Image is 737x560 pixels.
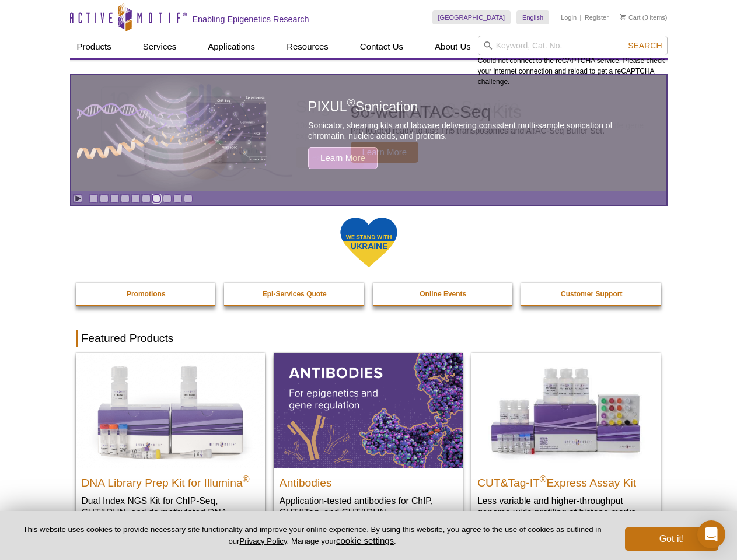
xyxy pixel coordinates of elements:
a: Online Events [373,283,514,305]
a: Login [561,13,577,22]
img: DNA Library Prep Kit for Illumina [76,353,265,467]
button: Got it! [625,527,718,551]
a: Go to slide 5 [131,194,140,203]
a: Go to slide 9 [173,194,182,203]
strong: Promotions [127,290,166,298]
p: This website uses cookies to provide necessary site functionality and improve your online experie... [19,524,606,547]
a: Resources [280,36,336,58]
img: We Stand With Ukraine [340,216,398,268]
a: Services [136,36,184,58]
p: Less variable and higher-throughput genome-wide profiling of histone marks​. [477,495,655,519]
button: cookie settings [336,535,394,545]
sup: ® [347,97,355,109]
a: About Us [428,36,478,58]
li: (0 items) [620,10,668,24]
strong: Online Events [420,290,466,298]
img: PIXUL sonication [77,75,270,191]
input: Keyword, Cat. No. [478,36,668,55]
a: Register [585,13,609,22]
a: PIXUL sonication PIXUL®Sonication Sonicator, shearing kits and labware delivering consistent mult... [71,75,666,191]
a: Go to slide 2 [100,194,109,203]
p: Application-tested antibodies for ChIP, CUT&Tag, and CUT&RUN. [280,495,457,519]
h2: Antibodies [280,471,457,489]
a: Privacy Policy [239,537,287,545]
a: [GEOGRAPHIC_DATA] [432,10,511,24]
p: Dual Index NGS Kit for ChIP-Seq, CUT&RUN, and ds methylated DNA assays. [82,495,259,530]
h2: Enabling Epigenetics Research [193,14,309,24]
span: PIXUL Sonication [308,99,418,114]
a: Go to slide 6 [142,194,151,203]
img: All Antibodies [274,353,463,467]
a: Contact Us [353,36,410,58]
div: Could not connect to the reCAPTCHA service. Please check your internet connection and reload to g... [478,36,668,87]
a: Applications [201,36,262,58]
a: Go to slide 1 [89,194,98,203]
div: Open Intercom Messenger [697,520,725,548]
li: | [580,10,582,24]
a: All Antibodies Antibodies Application-tested antibodies for ChIP, CUT&Tag, and CUT&RUN. [274,353,463,530]
a: Toggle autoplay [74,194,82,203]
article: PIXUL Sonication [71,75,666,191]
a: English [516,10,549,24]
strong: Customer Support [561,290,622,298]
sup: ® [243,474,250,484]
p: Sonicator, shearing kits and labware delivering consistent multi-sample sonication of chromatin, ... [308,120,640,141]
button: Search [624,40,665,51]
a: Products [70,36,118,58]
sup: ® [540,474,547,484]
a: Epi-Services Quote [224,283,365,305]
a: Go to slide 8 [163,194,172,203]
h2: Featured Products [76,330,662,347]
a: Customer Support [521,283,662,305]
a: CUT&Tag-IT® Express Assay Kit CUT&Tag-IT®Express Assay Kit Less variable and higher-throughput ge... [471,353,661,530]
a: Go to slide 4 [121,194,130,203]
img: Your Cart [620,14,626,20]
a: Go to slide 10 [184,194,193,203]
h2: CUT&Tag-IT Express Assay Kit [477,471,655,489]
span: Learn More [308,147,378,169]
a: Promotions [76,283,217,305]
a: DNA Library Prep Kit for Illumina DNA Library Prep Kit for Illumina® Dual Index NGS Kit for ChIP-... [76,353,265,541]
strong: Epi-Services Quote [263,290,327,298]
a: Go to slide 3 [110,194,119,203]
a: Go to slide 7 [152,194,161,203]
img: CUT&Tag-IT® Express Assay Kit [471,353,661,467]
h2: DNA Library Prep Kit for Illumina [82,471,259,489]
span: Search [628,41,662,50]
a: Cart [620,13,641,22]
